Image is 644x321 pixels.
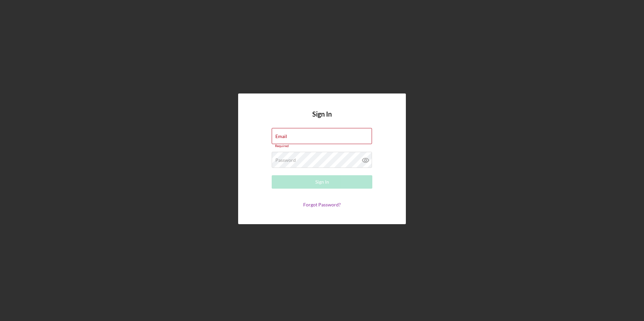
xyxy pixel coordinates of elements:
label: Email [275,134,287,139]
a: Forgot Password? [303,202,341,207]
label: Password [275,157,296,163]
div: Sign In [315,175,329,189]
button: Sign In [272,175,372,189]
h4: Sign In [312,110,332,128]
div: Required [272,144,372,148]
